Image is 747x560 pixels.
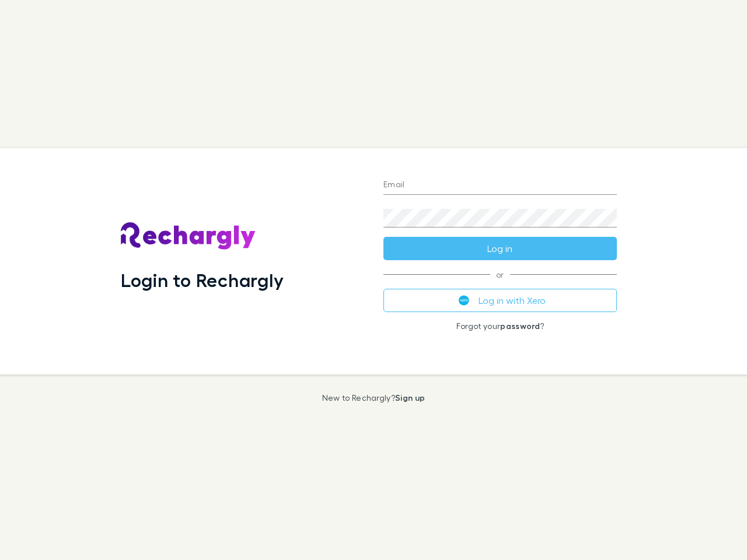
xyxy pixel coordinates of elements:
a: password [500,321,540,331]
p: New to Rechargly? [322,393,425,402]
button: Log in [383,237,617,260]
a: Sign up [395,393,425,402]
h1: Login to Rechargly [121,269,284,291]
button: Log in with Xero [383,289,617,312]
p: Forgot your ? [383,321,617,331]
img: Rechargly's Logo [121,222,256,250]
img: Xero's logo [459,295,469,306]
